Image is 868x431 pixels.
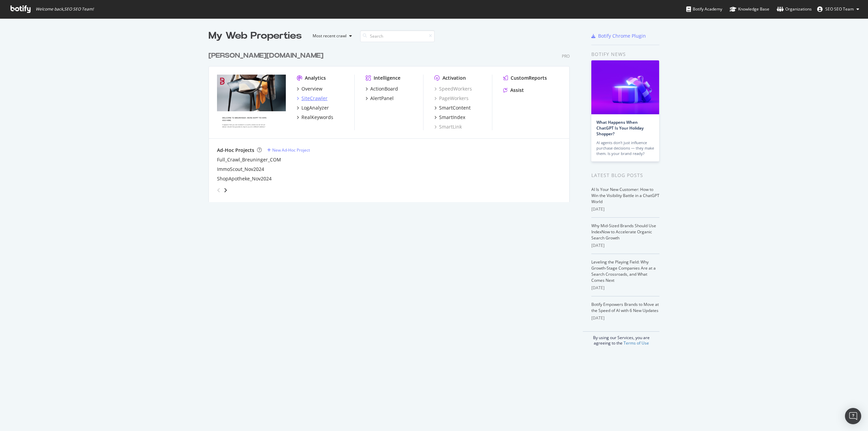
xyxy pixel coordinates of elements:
div: SmartIndex [439,114,465,121]
a: SiteCrawler [297,95,328,102]
div: SmartContent [439,104,471,111]
div: angle-right [223,187,228,194]
div: [DATE] [591,285,659,291]
a: SpeedWorkers [434,85,472,92]
span: SEO SEO Team [825,6,854,12]
div: By using our Services, you are agreeing to the [583,331,659,346]
a: Full_Crawl_Breuninger_COM [217,156,281,163]
div: Assist [510,87,524,94]
a: Overview [297,85,322,92]
span: Welcome back, SEO SEO Team ! [36,6,94,12]
div: grid [209,43,575,202]
img: breuninger.com [217,75,286,130]
div: [DATE] [591,315,659,321]
a: SmartLink [434,123,462,130]
input: Search [360,30,435,42]
a: AlertPanel [366,95,394,102]
div: Activation [442,75,466,81]
div: RealKeywords [301,114,333,121]
a: ActionBoard [366,85,398,92]
a: New Ad-Hoc Project [267,147,310,153]
a: LogAnalyzer [297,104,329,111]
a: AI Is Your New Customer: How to Win the Visibility Battle in a ChatGPT World [591,187,659,204]
a: Botify Chrome Plugin [591,33,646,39]
a: Leveling the Playing Field: Why Growth-Stage Companies Are at a Search Crossroads, and What Comes... [591,259,656,283]
a: Why Mid-Sized Brands Should Use IndexNow to Accelerate Organic Search Growth [591,223,656,241]
div: Organizations [777,6,812,13]
div: Knowledge Base [730,6,769,13]
a: PageWorkers [434,95,469,102]
a: Assist [503,87,524,94]
a: ShopApotheke_Nov2024 [217,175,272,182]
button: SEO SEO Team [812,4,865,15]
img: What Happens When ChatGPT Is Your Holiday Shopper? [591,60,659,114]
a: [PERSON_NAME][DOMAIN_NAME] [209,51,326,61]
div: Overview [301,85,322,92]
div: [DATE] [591,206,659,212]
div: Ad-Hoc Projects [217,147,254,154]
div: AlertPanel [370,95,394,102]
div: Most recent crawl [313,34,347,38]
div: Open Intercom Messenger [845,408,861,424]
div: Intelligence [374,75,400,81]
a: RealKeywords [297,114,333,121]
div: My Web Properties [209,29,302,43]
a: Terms of Use [624,340,649,346]
div: [DATE] [591,242,659,249]
div: Latest Blog Posts [591,172,659,179]
div: angle-left [214,185,223,196]
a: SmartContent [434,104,471,111]
div: CustomReports [511,75,547,81]
a: What Happens When ChatGPT Is Your Holiday Shopper? [596,119,644,137]
div: Botify news [591,51,659,58]
a: CustomReports [503,75,547,81]
div: ActionBoard [370,85,398,92]
button: Most recent crawl [307,31,355,41]
div: AI agents don’t just influence purchase decisions — they make them. Is your brand ready? [596,140,654,156]
div: LogAnalyzer [301,104,329,111]
div: SiteCrawler [301,95,328,102]
div: New Ad-Hoc Project [272,147,310,153]
a: Botify Empowers Brands to Move at the Speed of AI with 6 New Updates [591,301,659,313]
a: ImmoScout_Nov2024 [217,166,264,173]
a: SmartIndex [434,114,465,121]
div: [PERSON_NAME][DOMAIN_NAME] [209,51,323,61]
div: Analytics [305,75,326,81]
div: Botify Academy [686,6,722,13]
div: Pro [562,53,570,59]
div: Botify Chrome Plugin [598,33,646,39]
